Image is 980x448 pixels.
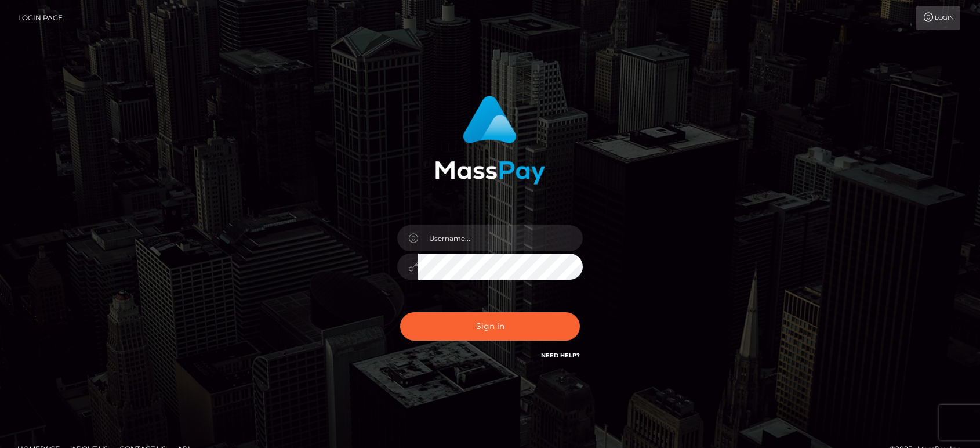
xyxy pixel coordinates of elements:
a: Need Help? [541,352,580,359]
a: Login Page [18,6,63,30]
button: Sign in [400,312,580,341]
input: Username... [418,225,583,251]
a: Login [916,6,960,30]
img: MassPay Login [435,96,545,185]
